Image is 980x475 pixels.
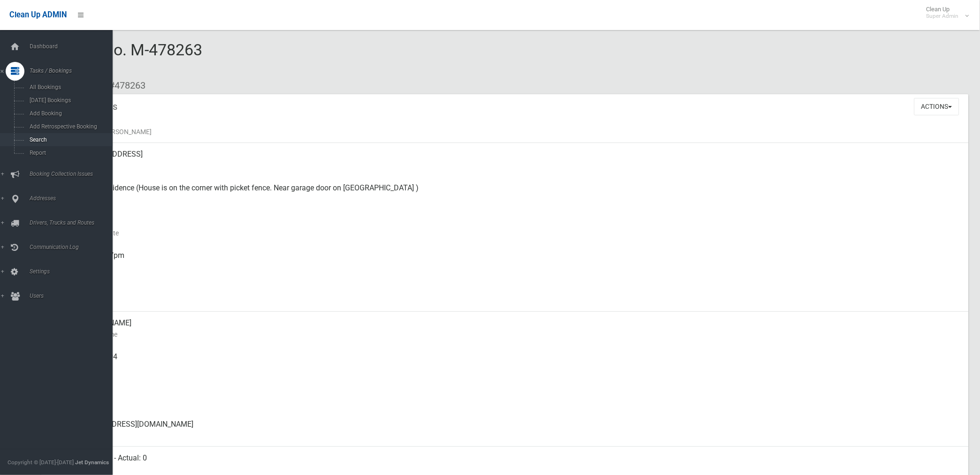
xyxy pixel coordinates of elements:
[75,362,961,374] small: Mobile
[27,43,121,50] span: Dashboard
[27,195,121,202] span: Addresses
[75,278,961,312] div: [DATE]
[75,261,961,272] small: Collected At
[27,219,121,226] span: Drivers, Trucks and Routes
[75,430,961,441] small: Email
[27,136,113,143] span: Search
[75,464,961,475] small: Items
[75,379,961,413] div: None given
[922,6,968,20] span: Clean Up
[41,413,969,447] a: [EMAIL_ADDRESS][DOMAIN_NAME]Email
[9,10,67,19] span: Clean Up ADMIN
[75,329,961,340] small: Contact Name
[75,244,961,278] div: [DATE] 2:57pm
[75,312,961,346] div: [PERSON_NAME]
[27,268,121,275] span: Settings
[27,150,113,156] span: Report
[75,413,961,447] div: [EMAIL_ADDRESS][DOMAIN_NAME]
[27,68,121,74] span: Tasks / Bookings
[27,97,113,104] span: [DATE] Bookings
[75,143,961,177] div: [STREET_ADDRESS]
[75,126,961,137] small: Name of [PERSON_NAME]
[75,194,961,205] small: Pickup Point
[75,227,961,239] small: Collection Date
[27,84,113,90] span: All Bookings
[8,459,74,466] span: Copyright © [DATE]-[DATE]
[75,211,961,244] div: [DATE]
[27,123,113,130] span: Add Retrospective Booking
[27,110,113,117] span: Add Booking
[27,293,121,299] span: Users
[75,459,109,466] strong: Jet Dynamics
[914,98,959,115] button: Actions
[27,171,121,177] span: Booking Collection Issues
[75,396,961,407] small: Landline
[27,244,121,250] span: Communication Log
[102,77,145,94] li: #478263
[75,295,961,306] small: Zone
[41,40,202,77] span: Booking No. M-478263
[926,13,959,20] small: Super Admin
[75,346,961,379] div: 0412009804
[75,177,961,211] div: Side of Residence (House is on the corner with picket fence. Near garage door on [GEOGRAPHIC_DATA] )
[75,160,961,171] small: Address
